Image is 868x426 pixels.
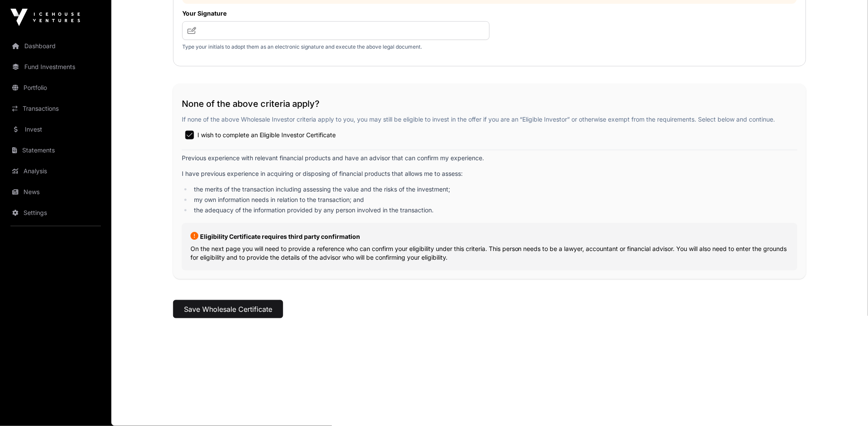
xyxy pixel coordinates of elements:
p: Previous experience with relevant financial products and have an advisor that can confirm my expe... [182,154,798,162]
p: Eligibility Certificate requires third party confirmation [190,232,789,241]
li: the adequacy of the information provided by any person involved in the transaction. [191,206,798,215]
a: Fund Investments [7,57,104,76]
span: I wish to complete an Eligible Investor Certificate [197,131,336,139]
p: If none of the above Wholesale Investor criteria apply to you, you may still be eligible to inves... [182,115,798,124]
a: Invest [7,120,104,139]
a: News [7,182,104,201]
li: the merits of the transaction including assessing the value and the risks of the investment; [191,185,798,194]
label: Your Signature [182,9,490,18]
button: Save Wholesale Certificate [173,300,283,318]
a: Transactions [7,99,104,118]
p: I have previous experience in acquiring or disposing of financial products that allows me to assess: [182,169,798,178]
p: On the next page you will need to provide a reference who can confirm your eligibility under this... [190,244,789,262]
a: Portfolio [7,78,104,97]
img: Icehouse Ventures Logo [10,9,80,26]
iframe: Chat Widget [825,384,868,426]
a: Statements [7,141,104,160]
a: Dashboard [7,36,104,56]
p: Type your initials to adopt them as an electronic signature and execute the above legal document. [182,43,490,50]
li: my own information needs in relation to the transaction; and [191,195,798,204]
a: Analysis [7,162,104,181]
a: Settings [7,203,104,222]
h2: None of the above criteria apply? [182,98,798,110]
